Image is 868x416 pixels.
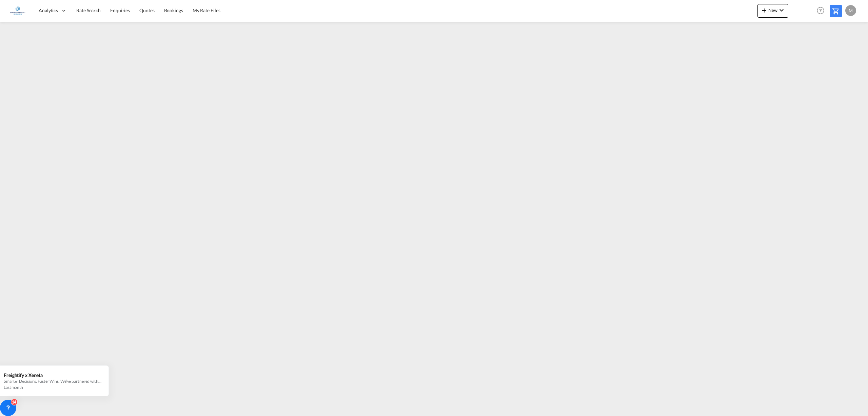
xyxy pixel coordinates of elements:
[164,7,183,13] span: Bookings
[139,7,154,13] span: Quotes
[193,7,220,13] span: My Rate Files
[760,7,786,13] span: New
[757,4,788,18] button: icon-plus 400-fgNewicon-chevron-down
[845,5,856,16] div: M
[76,7,101,13] span: Rate Search
[815,5,826,16] span: Help
[39,7,58,14] span: Analytics
[777,6,786,14] md-icon: icon-chevron-down
[815,5,830,17] div: Help
[760,6,768,14] md-icon: icon-plus 400-fg
[110,7,130,13] span: Enquiries
[10,3,25,18] img: e1326340b7c511ef854e8d6a806141ad.jpg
